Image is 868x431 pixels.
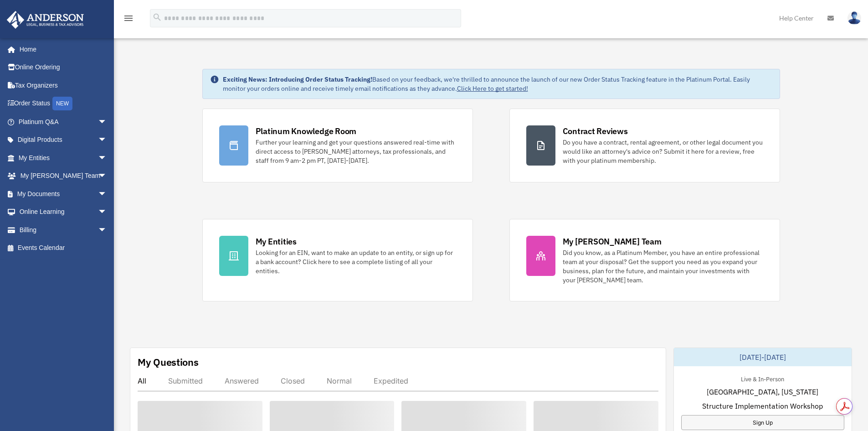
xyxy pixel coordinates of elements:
[256,236,297,247] div: My Entities
[707,386,818,397] span: [GEOGRAPHIC_DATA], [US_STATE]
[6,239,121,257] a: Events Calendar
[674,348,852,366] div: [DATE]-[DATE]
[509,109,780,182] a: Contract Reviews Do you have a contract, rental agreement, or other legal document you would like...
[563,236,662,247] div: My [PERSON_NAME] Team
[6,131,121,149] a: Digital Productsarrow_drop_down
[6,40,116,58] a: Home
[734,374,791,383] div: Live & In-Person
[563,125,628,137] div: Contract Reviews
[374,376,408,385] div: Expedited
[509,219,780,301] a: My [PERSON_NAME] Team Did you know, as a Platinum Member, you have an entire professional team at...
[256,125,357,137] div: Platinum Knowledge Room
[152,12,162,22] i: search
[123,13,134,24] i: menu
[4,11,87,29] img: Anderson Advisors Platinum Portal
[223,75,772,93] div: Based on your feedback, we're thrilled to announce the launch of our new Order Status Tracking fe...
[702,400,823,411] span: Structure Implementation Workshop
[223,75,372,83] strong: Exciting News: Introducing Order Status Tracking!
[98,131,116,150] span: arrow_drop_down
[98,203,116,222] span: arrow_drop_down
[563,248,763,285] div: Did you know, as a Platinum Member, you have an entire professional team at your disposal? Get th...
[6,113,121,131] a: Platinum Q&Aarrow_drop_down
[202,219,473,301] a: My Entities Looking for an EIN, want to make an update to an entity, or sign up for a bank accoun...
[281,376,305,385] div: Closed
[256,248,456,275] div: Looking for an EIN, want to make an update to an entity, or sign up for a bank account? Click her...
[168,376,203,385] div: Submitted
[98,221,116,239] span: arrow_drop_down
[681,415,844,430] a: Sign Up
[138,355,199,369] div: My Questions
[256,138,456,165] div: Further your learning and get your questions answered real-time with direct access to [PERSON_NAM...
[457,84,528,93] a: Click Here to get started!
[98,149,116,167] span: arrow_drop_down
[6,167,121,185] a: My [PERSON_NAME] Teamarrow_drop_down
[6,149,121,167] a: My Entitiesarrow_drop_down
[225,376,259,385] div: Answered
[6,58,121,77] a: Online Ordering
[6,221,121,239] a: Billingarrow_drop_down
[563,138,763,165] div: Do you have a contract, rental agreement, or other legal document you would like an attorney's ad...
[847,11,861,25] img: User Pic
[52,97,72,110] div: NEW
[6,76,121,94] a: Tax Organizers
[6,203,121,221] a: Online Learningarrow_drop_down
[6,185,121,203] a: My Documentsarrow_drop_down
[327,376,352,385] div: Normal
[98,167,116,186] span: arrow_drop_down
[202,109,473,182] a: Platinum Knowledge Room Further your learning and get your questions answered real-time with dire...
[138,376,146,385] div: All
[6,94,121,113] a: Order StatusNEW
[123,16,134,24] a: menu
[98,113,116,131] span: arrow_drop_down
[98,185,116,203] span: arrow_drop_down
